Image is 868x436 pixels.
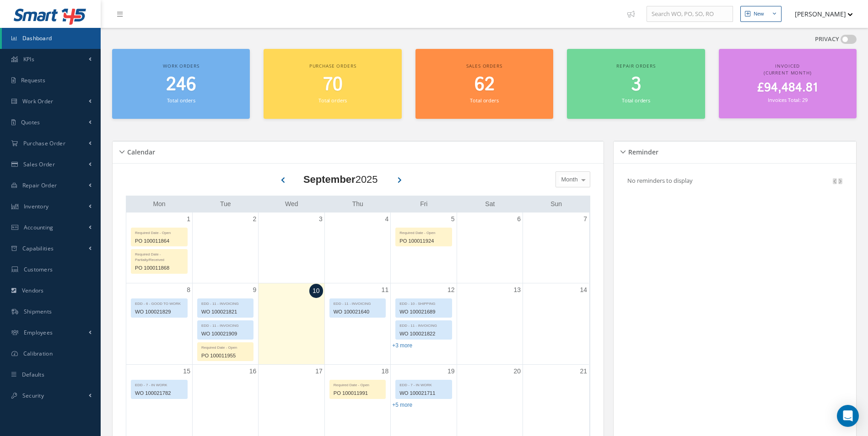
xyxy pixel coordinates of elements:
button: [PERSON_NAME] [786,5,853,23]
div: EDD - 11 - INVOICING [396,321,451,329]
span: Dashboard [22,34,52,42]
span: Work Order [22,97,54,105]
span: 246 [166,72,196,98]
div: PO 100011868 [131,263,187,273]
label: PRIVACY [815,35,839,44]
a: Thursday [350,198,365,210]
span: Repair Order [22,181,57,189]
td: September 9, 2025 [192,283,258,365]
a: September 11, 2025 [380,283,391,297]
div: Open Intercom Messenger [837,405,859,427]
td: September 13, 2025 [457,283,523,365]
div: WO 100021640 [330,307,385,317]
a: Sales orders 62 Total orders [415,49,553,119]
a: September 1, 2025 [185,213,192,226]
span: Calibration [23,350,53,357]
div: Required Date - Open [131,228,187,236]
a: September 7, 2025 [582,213,589,226]
span: Invoiced [775,63,800,69]
div: Required Date - Partially/Received [131,250,187,263]
a: September 19, 2025 [446,365,457,378]
small: Total orders [622,97,650,104]
div: EDD - 11 - INVOICING [198,299,253,307]
div: EDD - 7 - IN WORK [396,380,451,388]
span: Month [559,175,578,184]
a: September 9, 2025 [251,283,259,297]
h5: Reminder [625,145,658,156]
a: Purchase orders 70 Total orders [264,49,401,119]
input: Search WO, PO, SO, RO [647,6,733,22]
div: EDD - 7 - IN WORK [131,380,187,388]
a: September 17, 2025 [313,365,324,378]
small: Total orders [318,97,347,104]
span: Defaults [22,371,44,378]
div: WO 100021711 [396,388,451,399]
td: September 8, 2025 [126,283,192,365]
div: PO 100011924 [396,236,451,246]
span: Purchase Order [23,139,65,147]
span: Requests [21,76,45,84]
span: 70 [323,72,343,98]
a: Dashboard [2,28,101,49]
a: Sunday [549,198,564,210]
a: September 16, 2025 [248,365,259,378]
a: September 20, 2025 [512,365,523,378]
a: September 15, 2025 [181,365,192,378]
a: Work orders 246 Total orders [112,49,250,119]
td: September 5, 2025 [391,213,457,283]
div: WO 100021829 [131,307,187,317]
td: September 10, 2025 [259,283,324,365]
p: No reminders to display [627,176,693,185]
span: Customers [24,266,53,273]
a: Repair orders 3 Total orders [567,49,705,119]
div: PO 100011955 [198,351,253,361]
span: Security [22,392,44,399]
a: September 18, 2025 [380,365,391,378]
span: Work orders [163,63,199,69]
a: Friday [418,198,429,210]
button: New [740,6,782,22]
a: Show 5 more events [392,402,412,408]
span: Purchase orders [309,63,356,69]
span: Shipments [24,308,52,315]
a: Wednesday [283,198,300,210]
span: Employees [24,329,53,336]
div: Required Date - Open [330,380,385,388]
div: EDD - 11 - INVOICING [198,321,253,329]
div: Required Date - Open [198,343,253,351]
a: September 5, 2025 [449,213,457,226]
span: KPIs [23,55,34,63]
td: September 14, 2025 [523,283,589,365]
a: Saturday [483,198,496,210]
span: Vendors [22,287,44,294]
div: EDD - 11 - INVOICING [330,299,385,307]
div: WO 100021822 [396,329,451,339]
a: September 2, 2025 [251,213,259,226]
a: September 12, 2025 [446,283,457,297]
td: September 4, 2025 [324,213,390,283]
span: Repair orders [616,63,655,69]
div: WO 100021689 [396,307,451,317]
div: EDD - 10 - SHIPPING [396,299,451,307]
b: September [303,174,356,185]
div: WO 100021909 [198,329,253,339]
span: Quotes [21,118,40,126]
a: September 13, 2025 [512,283,523,297]
span: Capabilities [22,245,54,252]
a: September 14, 2025 [578,283,589,297]
a: September 4, 2025 [383,213,390,226]
a: September 21, 2025 [578,365,589,378]
small: Invoices Total: 29 [768,96,807,103]
td: September 6, 2025 [457,213,523,283]
div: New [754,10,764,18]
div: 2025 [303,172,378,187]
td: September 12, 2025 [391,283,457,365]
a: September 6, 2025 [515,213,523,226]
a: September 8, 2025 [185,283,192,297]
span: Accounting [24,223,54,231]
a: September 10, 2025 [309,284,323,298]
span: Sales Order [23,160,55,168]
span: 3 [631,72,641,98]
td: September 2, 2025 [192,213,258,283]
div: PO 100011991 [330,388,385,399]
